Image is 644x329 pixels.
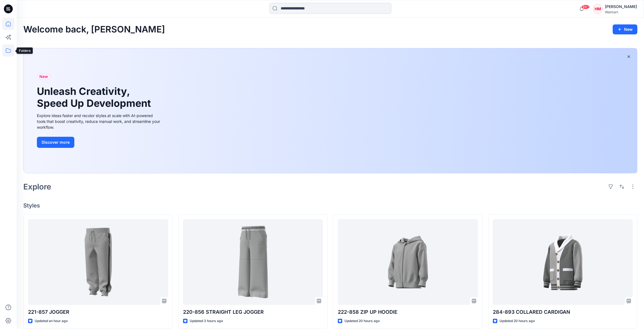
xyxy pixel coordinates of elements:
[35,318,68,324] p: Updated an hour ago
[581,5,590,9] span: 99+
[500,318,535,324] p: Updated 20 hours ago
[23,182,51,191] h2: Explore
[190,318,223,324] p: Updated 3 hours ago
[613,24,637,34] button: New
[183,308,323,316] p: 220-856 STRAIGHT LEG JOGGER
[183,219,323,305] a: 220-856 STRAIGHT LEG JOGGER
[37,137,74,148] button: Discover more
[605,3,637,10] div: [PERSON_NAME]
[28,308,168,316] p: 221-857 JOGGER
[493,219,633,305] a: 284-893 COLLARED CARDIGAN
[37,137,162,148] a: Discover more
[493,308,633,316] p: 284-893 COLLARED CARDIGAN
[593,4,603,14] div: HM
[338,219,478,305] a: 222-858 ZIP UP HOODIE
[338,308,478,316] p: 222-858 ZIP UP HOODIE
[605,10,637,14] div: Walmart
[37,113,162,130] div: Explore ideas faster and recolor styles at scale with AI-powered tools that boost creativity, red...
[39,73,48,80] span: New
[23,202,637,209] h4: Styles
[344,318,380,324] p: Updated 20 hours ago
[37,85,153,109] h1: Unleash Creativity, Speed Up Development
[28,219,168,305] a: 221-857 JOGGER
[23,24,165,35] h2: Welcome back, [PERSON_NAME]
